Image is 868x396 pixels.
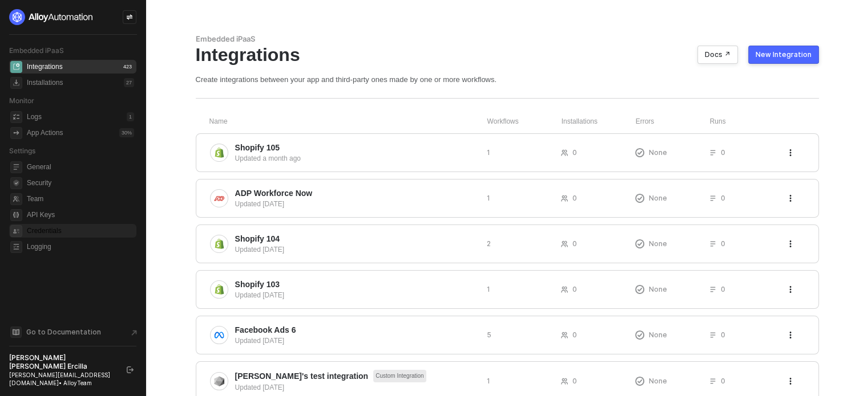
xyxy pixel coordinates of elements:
span: 1 [487,193,490,203]
span: icon-exclamation [635,239,644,248]
img: integration-icon [214,330,224,340]
span: 0 [572,376,577,386]
span: team [10,193,22,205]
div: Updated [DATE] [235,290,478,300]
div: 30 % [119,128,134,137]
span: icon-users [561,240,568,247]
span: 1 [487,284,490,294]
span: icon-exclamation [635,330,644,340]
span: None [649,376,667,386]
div: Create integrations between your app and third-party ones made by one or more workflows. [196,75,819,84]
span: 0 [721,330,725,340]
img: logo [9,9,94,25]
span: icon-users [561,195,568,202]
span: 0 [721,148,725,157]
span: installations [10,77,22,89]
span: icon-list [709,332,716,338]
div: 423 [121,62,134,71]
img: integration-icon [214,284,224,295]
img: integration-icon [214,376,224,386]
span: icon-exclamation [635,285,644,294]
span: Go to Documentation [26,327,101,337]
span: Team [27,192,134,206]
a: logo [9,9,136,25]
span: icon-list [709,195,716,202]
span: Shopify 104 [235,233,280,244]
span: logging [10,241,22,253]
div: Updated [DATE] [235,199,478,209]
span: logout [127,366,134,373]
span: None [649,193,667,203]
div: 27 [124,78,134,87]
span: [PERSON_NAME]'s test integration [235,370,369,382]
span: icon-list [709,378,716,385]
span: 0 [572,330,577,340]
div: App Actions [27,128,63,138]
span: Settings [9,146,35,155]
span: icon-list [709,240,716,247]
span: Logging [27,240,134,254]
span: icon-exclamation [635,148,644,157]
span: general [10,161,22,173]
span: Monitor [9,96,34,105]
span: Credentials [27,224,134,238]
span: 1 [487,148,490,157]
span: icon-list [709,286,716,293]
span: credentials [10,225,22,237]
div: Runs [710,117,788,126]
span: 0 [572,148,577,157]
div: Installations [27,78,63,88]
div: [PERSON_NAME][EMAIL_ADDRESS][DOMAIN_NAME] • AlloyTeam [9,371,116,387]
div: Errors [636,117,710,126]
span: icon-threedots [787,149,794,156]
span: icon-users [561,286,568,293]
span: 0 [721,193,725,203]
span: api-key [10,209,22,221]
span: icon-exclamation [635,377,644,386]
span: None [649,239,667,248]
span: 5 [487,330,491,340]
a: Knowledge Base [9,325,137,339]
span: Custom Integration [373,370,426,382]
button: Docs ↗ [697,46,738,64]
div: Integrations [27,62,63,72]
div: Logs [27,112,42,122]
img: integration-icon [214,193,224,203]
span: icon-users [561,149,568,156]
span: icon-threedots [787,195,794,202]
div: Integrations [196,44,819,66]
span: icon-threedots [787,240,794,247]
div: Updated [DATE] [235,244,478,255]
div: Updated [DATE] [235,336,478,346]
span: 0 [572,284,577,294]
span: 0 [572,193,577,203]
span: ADP Workforce Now [235,187,313,199]
div: Workflows [487,117,562,126]
span: icon-threedots [787,286,794,293]
div: Docs ↗ [705,50,730,59]
span: Security [27,176,134,190]
span: General [27,160,134,174]
span: Shopify 103 [235,279,280,290]
span: 2 [487,239,491,248]
span: icon-threedots [787,332,794,338]
span: icon-list [709,149,716,156]
span: 0 [572,239,577,248]
span: None [649,148,667,157]
span: icon-threedots [787,378,794,385]
img: integration-icon [214,239,224,249]
div: Embedded iPaaS [196,34,819,44]
span: Shopify 105 [235,142,280,153]
span: None [649,284,667,294]
span: 0 [721,284,725,294]
span: API Keys [27,208,134,222]
span: integrations [10,61,22,73]
span: security [10,177,22,189]
div: New Integration [756,50,812,59]
div: [PERSON_NAME] [PERSON_NAME] Ercilla [9,353,116,371]
button: New Integration [748,46,819,64]
span: Facebook Ads 6 [235,324,296,336]
div: Updated [DATE] [235,382,478,393]
span: icon-swap [126,14,133,21]
span: 1 [487,376,490,386]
